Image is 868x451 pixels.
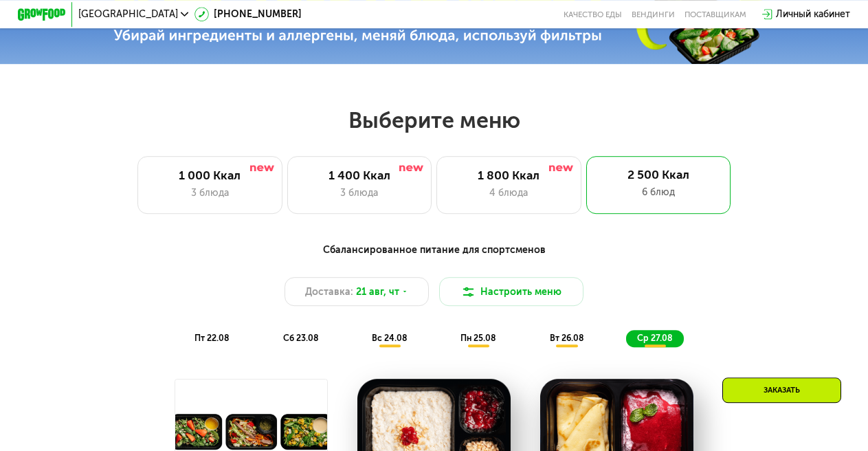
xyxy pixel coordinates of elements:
[439,277,584,306] button: Настроить меню
[38,107,830,134] h2: Выберите меню
[632,10,675,19] a: Вендинги
[460,333,496,343] span: пн 25.08
[449,168,568,183] div: 1 800 Ккал
[194,333,229,343] span: пт 22.08
[151,168,269,183] div: 1 000 Ккал
[598,185,718,199] div: 6 блюд
[194,7,302,21] a: [PHONE_NUMBER]
[300,168,419,183] div: 1 400 Ккал
[685,10,746,19] div: поставщикам
[77,243,791,258] div: Сбалансированное питание для спортсменов
[550,333,583,343] span: вт 26.08
[356,285,399,299] span: 21 авг, чт
[305,285,353,299] span: Доставка:
[564,10,622,19] a: Качество еды
[283,333,318,343] span: сб 23.08
[151,186,269,200] div: 3 блюда
[722,377,841,403] div: Заказать
[776,7,850,21] div: Личный кабинет
[78,10,178,19] span: [GEOGRAPHIC_DATA]
[300,186,419,200] div: 3 блюда
[637,333,672,343] span: ср 27.08
[372,333,407,343] span: вс 24.08
[449,186,568,200] div: 4 блюда
[598,168,718,182] div: 2 500 Ккал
